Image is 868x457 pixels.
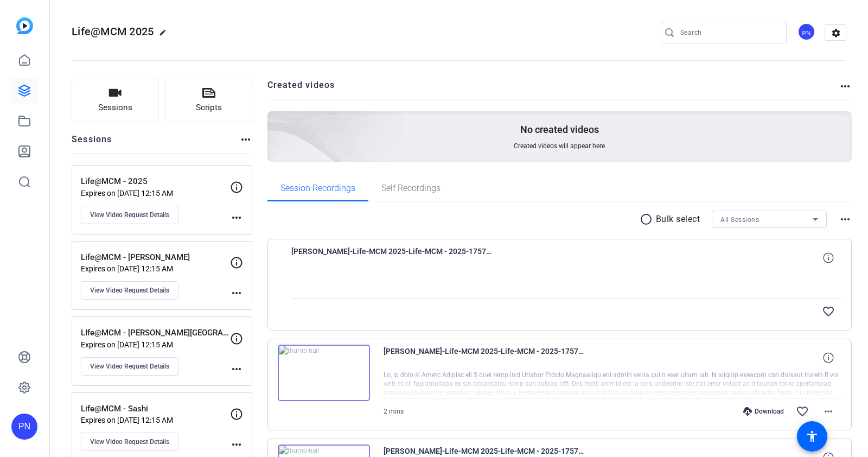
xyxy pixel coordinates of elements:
p: LIfe@MCM - [PERSON_NAME][GEOGRAPHIC_DATA] [81,327,230,339]
span: View Video Request Details [90,286,169,295]
span: Scripts [196,101,222,114]
div: PN [11,414,37,440]
mat-icon: more_horiz [839,80,852,93]
mat-icon: more_horiz [239,133,252,146]
ngx-avatar: Puneet Nayyar [797,23,816,42]
button: View Video Request Details [81,357,178,376]
mat-icon: more_horiz [230,211,243,224]
img: blue-gradient.svg [16,17,33,34]
span: View Video Request Details [90,437,169,446]
p: Bulk select [656,213,700,226]
h2: Created videos [267,79,839,100]
div: PN [797,23,815,41]
img: Creted videos background [146,4,405,239]
span: [PERSON_NAME]-Life-MCM 2025-Life-MCM - 2025-1757518547192-webcam [384,345,584,371]
mat-icon: radio_button_unchecked [640,213,656,226]
button: View Video Request Details [81,433,178,451]
mat-icon: favorite_border [822,305,835,318]
button: View Video Request Details [81,281,178,300]
p: Life@MCM - Sashi [81,403,230,415]
span: View Video Request Details [90,362,169,371]
p: Life@MCM - 2025 [81,175,230,188]
span: Session Recordings [280,184,355,193]
mat-icon: more_horiz [230,363,243,376]
span: Self Recordings [381,184,441,193]
p: Expires on [DATE] 12:15 AM [81,264,230,273]
p: Expires on [DATE] 12:15 AM [81,340,230,349]
mat-icon: more_horiz [230,438,243,451]
div: Download [738,407,789,416]
p: Life@MCM - [PERSON_NAME] [81,251,230,264]
mat-icon: accessibility [806,430,819,443]
button: Scripts [165,79,253,122]
input: Search [680,26,778,39]
span: 2 mins [384,408,404,415]
p: No created videos [520,123,599,136]
span: View Video Request Details [90,211,169,219]
img: thumb-nail [278,345,370,401]
span: Life@MCM 2025 [72,25,154,38]
mat-icon: more_horiz [230,287,243,300]
mat-icon: more_horiz [839,213,852,226]
mat-icon: edit [159,29,172,42]
p: Expires on [DATE] 12:15 AM [81,416,230,424]
mat-icon: favorite_border [796,405,809,418]
span: Sessions [98,101,132,114]
span: Created videos will appear here [514,142,605,150]
span: All Sessions [720,216,759,224]
span: [PERSON_NAME]-Life-MCM 2025-Life-MCM - 2025-1757601156123-webcam [291,245,492,271]
p: Expires on [DATE] 12:15 AM [81,189,230,198]
h2: Sessions [72,133,112,154]
mat-icon: more_horiz [822,405,835,418]
button: Sessions [72,79,159,122]
button: View Video Request Details [81,206,178,224]
mat-icon: settings [825,25,847,41]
